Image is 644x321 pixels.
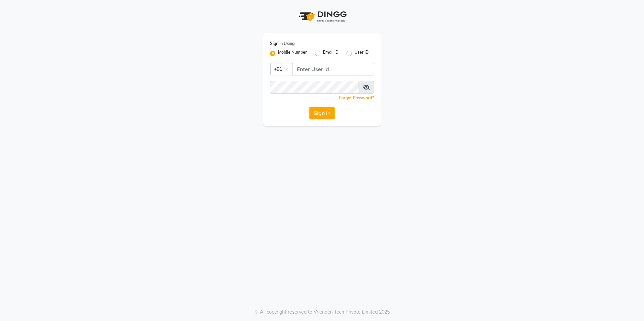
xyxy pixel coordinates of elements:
[270,41,296,47] label: Sign In Using:
[295,7,349,26] img: logo1.svg
[339,95,374,100] a: Forgot Password?
[355,49,369,57] label: User ID
[309,107,335,119] button: Sign In
[270,81,359,94] input: Username
[292,63,374,75] input: Username
[278,49,307,57] label: Mobile Number
[323,49,338,57] label: Email ID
